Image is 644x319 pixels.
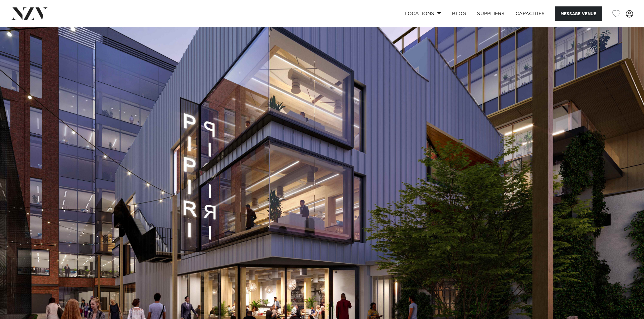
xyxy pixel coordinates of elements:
[555,6,602,21] button: Message Venue
[510,6,550,21] a: Capacities
[11,7,48,20] img: nzv-logo.png
[472,6,510,21] a: SUPPLIERS
[447,6,472,21] a: BLOG
[399,6,447,21] a: Locations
